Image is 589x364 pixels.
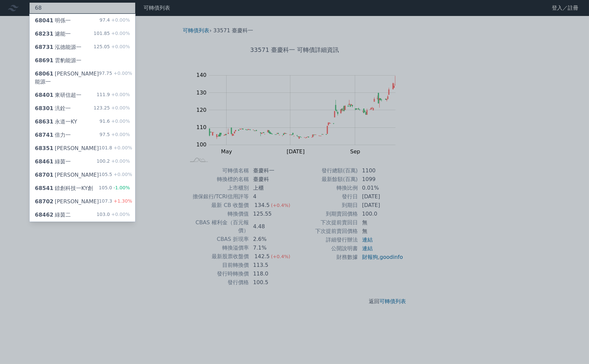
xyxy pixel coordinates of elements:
[30,54,135,67] a: 68691雲豹能源一
[110,17,130,23] span: +0.00%
[110,105,130,110] span: +0.00%
[97,158,130,166] div: 100.2
[35,92,53,98] span: 68401
[30,115,135,128] a: 68631永道一KY 91.6+0.00%
[30,67,135,89] a: 68061[PERSON_NAME]能源一 97.75+0.00%
[30,182,135,195] a: 68541錼創科技一KY創 105.0-1.00%
[30,89,135,102] a: 68401東研信超一 111.9+0.00%
[35,70,99,86] div: [PERSON_NAME]能源一
[100,17,130,25] div: 97.4
[30,102,135,115] a: 68301汎銓一 123.25+0.00%
[30,27,135,41] a: 68231濾能一 101.85+0.00%
[110,44,130,49] span: +0.00%
[35,131,71,139] div: 倍力一
[30,155,135,168] a: 68461綠茵一 100.2+0.00%
[110,31,130,36] span: +0.00%
[110,92,130,97] span: +0.00%
[35,57,81,65] div: 雲豹能源一
[99,198,132,206] div: 107.3
[100,131,130,139] div: 97.5
[35,158,53,165] span: 68461
[35,144,99,152] div: [PERSON_NAME]
[110,118,130,124] span: +0.00%
[30,195,135,208] a: 68702[PERSON_NAME] 107.3+1.30%
[99,184,130,192] div: 105.0
[110,132,130,137] span: +0.00%
[35,145,53,151] span: 68351
[35,31,53,37] span: 68231
[30,41,135,54] a: 68731泓德能源一 125.05+0.00%
[35,185,53,191] span: 68541
[35,198,99,206] div: [PERSON_NAME]
[35,43,81,51] div: 泓德能源一
[35,104,71,112] div: 汎銓一
[35,198,53,205] span: 68702
[94,104,130,112] div: 123.25
[35,30,71,38] div: 濾能一
[112,185,130,190] span: -1.00%
[35,211,71,219] div: 綠茵二
[35,71,53,77] span: 68061
[99,144,132,152] div: 101.8
[35,172,53,178] span: 68701
[35,212,53,218] span: 68462
[97,91,130,99] div: 111.9
[35,158,71,166] div: 綠茵一
[35,44,53,50] span: 68731
[112,145,132,150] span: +0.00%
[99,70,132,86] div: 97.75
[112,172,132,177] span: +0.00%
[35,171,99,179] div: [PERSON_NAME]
[99,171,132,179] div: 105.5
[35,91,81,99] div: 東研信超一
[110,158,130,164] span: +0.00%
[30,128,135,142] a: 68741倍力一 97.5+0.00%
[100,118,130,126] div: 91.6
[94,30,130,38] div: 101.85
[112,71,132,76] span: +0.00%
[35,118,53,125] span: 68631
[30,14,135,27] a: 68041明係一 97.4+0.00%
[94,43,130,51] div: 125.05
[30,168,135,182] a: 68701[PERSON_NAME] 105.5+0.00%
[110,212,130,217] span: +0.00%
[30,208,135,222] a: 68462綠茵二 103.0+0.00%
[35,57,53,64] span: 68691
[30,142,135,155] a: 68351[PERSON_NAME] 101.8+0.00%
[97,211,130,219] div: 103.0
[112,198,132,204] span: +1.30%
[35,17,71,25] div: 明係一
[35,17,53,24] span: 68041
[35,105,53,111] span: 68301
[35,118,77,126] div: 永道一KY
[35,184,93,192] div: 錼創科技一KY創
[35,132,53,138] span: 68741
